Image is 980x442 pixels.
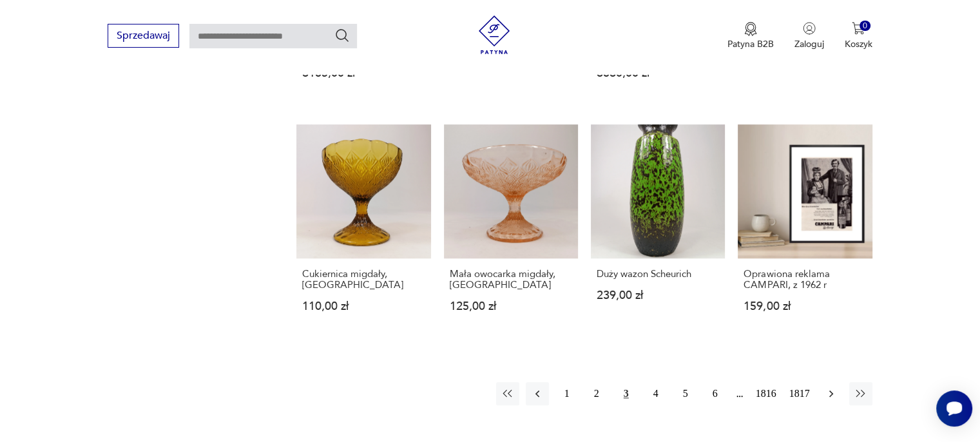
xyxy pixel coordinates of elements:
[936,390,972,427] iframe: Smartsupp widget button
[334,28,350,43] button: Szukaj
[727,22,774,50] a: Ikona medaluPatyna B2B
[296,124,430,337] a: Cukiernica migdały, ZąbkowiceCukiernica migdały, [GEOGRAPHIC_DATA]110,00 zł
[852,22,865,35] img: Ikona koszyka
[302,301,425,312] p: 110,00 zł
[786,382,813,405] button: 1817
[753,382,780,405] button: 1816
[450,301,572,312] p: 125,00 zł
[803,22,816,35] img: Ikonka użytkownika
[794,22,824,50] button: Zaloguj
[597,269,719,280] h3: Duży wazon Scheurich
[744,22,757,36] img: Ikona medalu
[108,24,179,48] button: Sprzedawaj
[845,38,872,50] p: Koszyk
[591,124,725,337] a: Duży wazon ScheurichDuży wazon Scheurich239,00 zł
[302,68,425,79] p: 6185,00 zł
[727,38,774,50] p: Patyna B2B
[475,15,514,54] img: Patyna - sklep z meblami i dekoracjami vintage
[108,32,179,41] a: Sprzedawaj
[744,269,866,291] h3: Oprawiona reklama CAMPARI, z 1962 r
[597,68,719,79] p: 6860,00 zł
[302,269,425,291] h3: Cukiernica migdały, [GEOGRAPHIC_DATA]
[555,382,579,405] button: 1
[644,382,668,405] button: 4
[615,382,638,405] button: 3
[444,124,578,337] a: Mała owocarka migdały, ZąbkowiceMała owocarka migdały, [GEOGRAPHIC_DATA]125,00 zł
[860,21,870,32] div: 0
[794,38,824,50] p: Zaloguj
[585,382,608,405] button: 2
[597,290,719,301] p: 239,00 zł
[450,269,572,291] h3: Mała owocarka migdały, [GEOGRAPHIC_DATA]
[744,301,866,312] p: 159,00 zł
[738,124,872,337] a: Oprawiona reklama CAMPARI, z 1962 rOprawiona reklama CAMPARI, z 1962 r159,00 zł
[727,22,774,50] button: Patyna B2B
[845,22,872,50] button: 0Koszyk
[674,382,697,405] button: 5
[704,382,727,405] button: 6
